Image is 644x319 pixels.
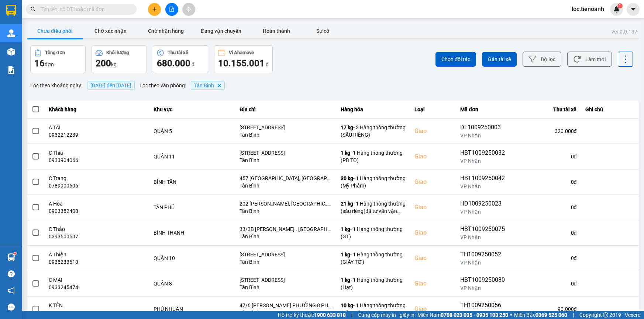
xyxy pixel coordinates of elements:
button: plus [148,3,161,16]
div: đơn [34,57,82,69]
span: Miền Nam [417,311,508,319]
img: logo-vxr [6,5,16,16]
div: HBT1009250075 [460,225,507,234]
div: QUẬN 11 [154,153,231,160]
div: - 1 Hàng thông thường (GT) [341,225,406,240]
span: 1 [619,3,621,8]
span: 21 kg [341,201,353,207]
img: warehouse-icon [7,29,15,37]
div: K TÊN [49,302,145,309]
span: message [8,304,15,311]
div: QUẬN 10 [154,255,231,262]
span: Cung cấp máy in - giấy in: [358,311,416,319]
span: plus [152,7,157,12]
div: A Hòa [49,200,145,207]
span: Lọc theo văn phòng : [140,81,186,90]
div: VP Nhận [460,183,507,190]
div: - 1 Hàng thông thường (SẦU RIÊNG) [341,302,406,316]
div: 0903382408 [49,207,145,215]
div: 0938233510 [49,258,145,266]
div: - 1 Hàng thông thường (GIẤY TỜ) [341,251,406,266]
div: HBT1009250080 [460,276,507,284]
span: 200 [96,58,111,69]
div: Giao [414,228,451,237]
span: [DATE] đến [DATE] [87,81,135,90]
div: [STREET_ADDRESS] [240,251,332,258]
div: - 1 Hàng thông thường (sầu riêng(đã tư vấn vận chuyển)) [341,200,406,215]
div: Tổng đơn [45,50,65,55]
span: ⚪️ [510,313,512,316]
div: HD1009250023 [460,199,507,208]
span: loc.tienoanh [566,4,610,14]
div: 457 [GEOGRAPHIC_DATA], [GEOGRAPHIC_DATA], [GEOGRAPHIC_DATA], [GEOGRAPHIC_DATA] [240,175,332,182]
th: Loại [410,101,456,119]
span: Gán tài xế [488,56,511,63]
span: Tân Bình [194,83,214,88]
div: Tân Bình [240,157,332,164]
div: PHÚ NHUẬN [154,305,231,313]
div: 0933245474 [49,284,145,291]
span: caret-down [630,6,637,13]
div: VP Nhận [460,310,507,317]
div: TH1009250052 [460,250,507,259]
button: caret-down [627,3,640,16]
button: Làm mới [567,52,612,67]
div: [STREET_ADDRESS] [240,276,332,284]
span: 30 kg [341,175,353,181]
div: 0 đ [516,153,576,160]
div: 320.000 đ [516,127,576,135]
div: Tân Bình [240,309,332,316]
button: file-add [165,3,178,16]
span: 680.000 [157,58,190,69]
div: 47/6 [PERSON_NAME] PHƯỜNG 8 PHÚ NHUẬN [240,302,332,309]
img: warehouse-icon [7,48,15,56]
button: Khối lượng200kg [92,45,147,73]
div: C Trang [49,175,145,182]
button: Tổng đơn16đơn [30,45,86,73]
button: Thu tài xế680.000 đ [153,45,208,73]
div: Giao [414,279,451,288]
span: Chọn đối tác [441,56,470,63]
div: 0 đ [516,229,576,236]
div: Giao [414,178,451,186]
div: VP Nhận [460,259,507,266]
div: 0 đ [516,204,576,211]
div: [STREET_ADDRESS] [240,149,332,157]
div: HBT1009250042 [460,174,507,183]
span: 1 kg [341,226,350,232]
span: notification [8,287,15,294]
th: Mã đơn [456,101,511,119]
div: 90.000 đ [516,305,576,313]
strong: 0369 525 060 [535,312,567,318]
div: Giao [414,305,451,313]
th: Khách hàng [44,101,149,119]
button: Chờ xác nhận [83,24,138,38]
span: | [351,311,352,319]
div: 0932212239 [49,131,145,139]
div: 202 [PERSON_NAME], [GEOGRAPHIC_DATA], [GEOGRAPHIC_DATA], [GEOGRAPHIC_DATA] [240,200,332,207]
div: A TÀI [49,124,145,131]
div: đ [218,57,269,69]
div: Tân Bình [240,182,332,189]
div: kg [96,57,143,69]
div: C MAI [49,276,145,284]
div: Giao [414,127,451,136]
div: đ [157,57,204,69]
img: solution-icon [7,66,15,74]
span: file-add [169,7,174,12]
span: Lọc theo khoảng ngày : [30,81,82,90]
sup: 1 [14,252,16,255]
div: C Thảo [49,225,145,233]
div: 0 đ [516,178,576,186]
div: Giao [414,152,451,161]
div: - 3 Hàng thông thường (SẦU RIÊNG) [341,124,406,139]
button: Đang vận chuyển [193,24,249,38]
div: TÂN PHÚ [154,204,231,211]
button: Hoàn thành [249,24,304,38]
strong: 0708 023 035 - 0935 103 250 [441,312,508,318]
sup: 1 [617,3,623,8]
span: Miền Bắc [514,311,567,319]
th: Địa chỉ [235,101,336,119]
div: BÌNH TÂN [154,178,231,186]
input: Tìm tên, số ĐT hoặc mã đơn [41,5,128,13]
